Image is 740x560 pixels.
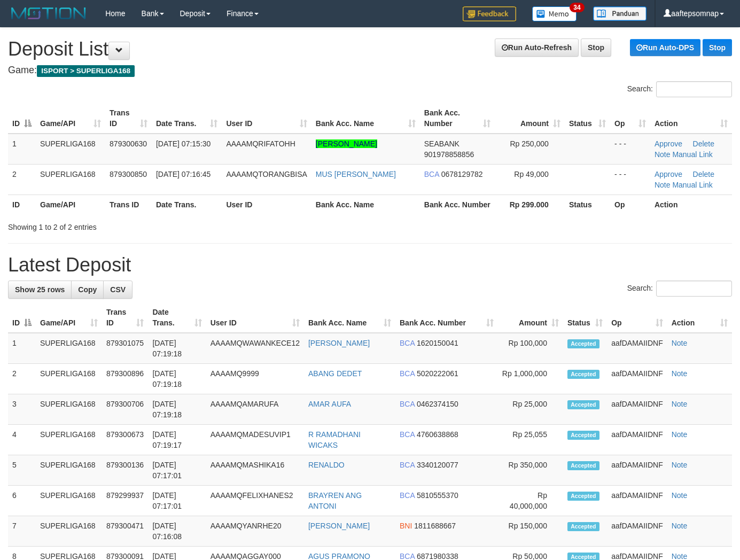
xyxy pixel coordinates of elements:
[102,394,149,425] td: 879300706
[650,195,732,214] th: Action
[36,134,105,165] td: SUPERLIGA168
[308,369,362,378] a: ABANG DEDET
[567,339,599,348] span: Accepted
[655,150,671,159] a: Note
[567,492,599,501] span: Accepted
[148,364,206,394] td: [DATE] 07:19:18
[693,139,714,148] a: Delete
[36,455,102,486] td: SUPERLIGA168
[610,134,650,165] td: - - -
[206,455,304,486] td: AAAAMQMASHIKA16
[630,39,700,56] a: Run Auto-DPS
[36,394,102,425] td: SUPERLIGA168
[36,195,105,214] th: Game/API
[226,139,295,148] span: AAAAMQRIFATOHH
[672,181,713,189] a: Manual Link
[308,522,370,530] a: [PERSON_NAME]
[672,522,688,530] a: Note
[8,455,36,486] td: 5
[424,170,439,178] span: BCA
[655,139,682,148] a: Approve
[8,195,36,214] th: ID
[424,150,474,159] span: Copy 901978858856 to clipboard
[8,516,36,547] td: 7
[565,103,610,134] th: Status: activate to sort column ascending
[36,164,105,195] td: SUPERLIGA168
[78,285,97,294] span: Copy
[567,370,599,379] span: Accepted
[102,364,149,394] td: 879300896
[414,522,456,530] span: Copy 1811688667 to clipboard
[570,3,584,12] span: 34
[607,455,667,486] td: aafDAMAIIDNF
[417,339,458,347] span: Copy 1620150041 to clipboard
[36,103,105,134] th: Game/API: activate to sort column ascending
[498,302,563,333] th: Amount: activate to sort column ascending
[8,38,732,60] h1: Deposit List
[316,170,396,178] a: MUS [PERSON_NAME]
[495,195,565,214] th: Rp 299.000
[672,491,688,500] a: Note
[36,486,102,516] td: SUPERLIGA168
[610,164,650,195] td: - - -
[420,195,495,214] th: Bank Acc. Number
[110,170,147,178] span: 879300850
[441,170,483,178] span: Copy 0678129782 to clipboard
[311,103,420,134] th: Bank Acc. Name: activate to sort column ascending
[495,38,579,57] a: Run Auto-Refresh
[8,217,300,232] div: Showing 1 to 2 of 2 entries
[36,302,102,333] th: Game/API: activate to sort column ascending
[593,6,646,21] img: panduan.png
[156,170,211,178] span: [DATE] 07:16:45
[498,333,563,364] td: Rp 100,000
[498,455,563,486] td: Rp 350,000
[308,430,361,449] a: R RAMADHANI WICAKS
[420,103,495,134] th: Bank Acc. Number: activate to sort column ascending
[655,181,671,189] a: Note
[308,491,362,510] a: BRAYREN ANG ANTONI
[8,254,732,276] h1: Latest Deposit
[36,516,102,547] td: SUPERLIGA168
[8,333,36,364] td: 1
[110,285,126,294] span: CSV
[498,425,563,455] td: Rp 25,055
[498,486,563,516] td: Rp 40,000,000
[395,302,498,333] th: Bank Acc. Number: activate to sort column ascending
[8,302,36,333] th: ID: activate to sort column descending
[703,39,732,56] a: Stop
[400,491,415,500] span: BCA
[672,150,713,159] a: Manual Link
[672,461,688,469] a: Note
[36,364,102,394] td: SUPERLIGA168
[148,302,206,333] th: Date Trans.: activate to sort column ascending
[498,394,563,425] td: Rp 25,000
[36,333,102,364] td: SUPERLIGA168
[8,364,36,394] td: 2
[206,333,304,364] td: AAAAMQWAWANKECE12
[8,65,732,76] h4: Game:
[400,400,415,408] span: BCA
[495,103,565,134] th: Amount: activate to sort column ascending
[400,522,412,530] span: BNI
[102,455,149,486] td: 879300136
[498,516,563,547] td: Rp 150,000
[8,134,36,165] td: 1
[693,170,714,178] a: Delete
[400,461,415,469] span: BCA
[71,281,104,299] a: Copy
[417,430,458,439] span: Copy 4760638868 to clipboard
[567,461,599,470] span: Accepted
[102,302,149,333] th: Trans ID: activate to sort column ascending
[463,6,516,21] img: Feedback.jpg
[103,281,133,299] a: CSV
[565,195,610,214] th: Status
[498,364,563,394] td: Rp 1,000,000
[567,400,599,409] span: Accepted
[15,285,65,294] span: Show 25 rows
[650,103,732,134] th: Action: activate to sort column ascending
[607,302,667,333] th: Op: activate to sort column ascending
[206,486,304,516] td: AAAAMQFELIXHANES2
[102,333,149,364] td: 879301075
[607,486,667,516] td: aafDAMAIIDNF
[672,430,688,439] a: Note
